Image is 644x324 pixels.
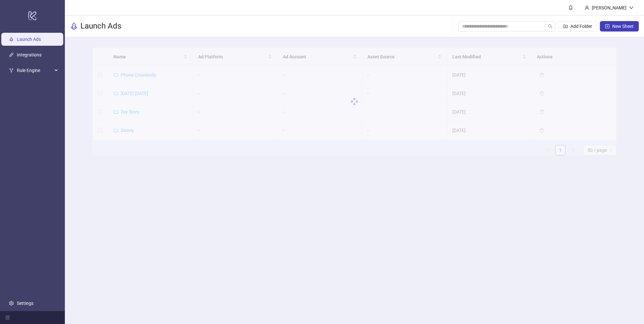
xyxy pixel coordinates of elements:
[17,64,53,77] span: Rule Engine
[600,21,639,31] button: New Sheet
[612,24,634,29] span: New Sheet
[558,21,597,31] button: Add Folder
[605,24,610,29] span: plus-square
[563,24,568,29] span: folder-add
[17,37,41,42] a: Launch Ads
[9,68,14,73] span: fork
[17,52,42,57] a: Integrations
[568,5,573,10] span: bell
[629,6,634,10] span: down
[585,6,589,10] span: user
[548,24,553,29] span: search
[5,315,10,320] span: menu-fold
[570,24,592,29] span: Add Folder
[17,301,33,306] a: Settings
[589,4,629,11] div: [PERSON_NAME]
[70,22,78,30] span: rocket
[80,21,121,31] h3: Launch Ads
